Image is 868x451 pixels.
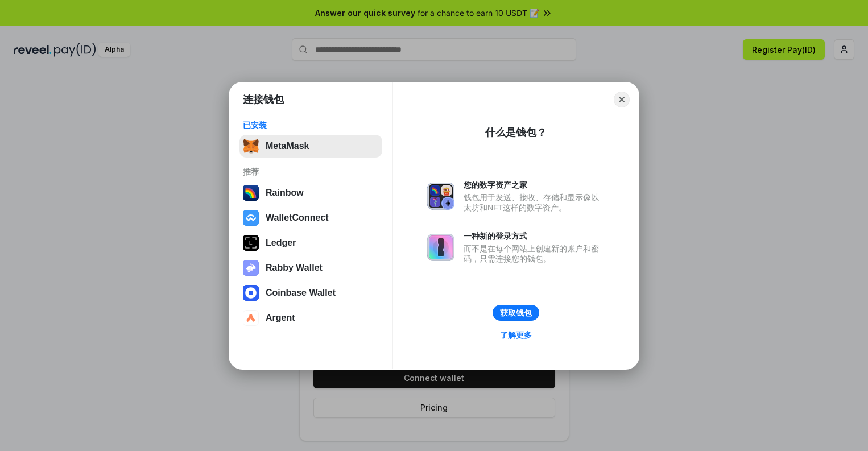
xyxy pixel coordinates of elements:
button: Ledger [239,231,382,254]
div: 钱包用于发送、接收、存储和显示像以太坊和NFT这样的数字资产。 [464,192,605,213]
div: 什么是钱包？ [485,126,547,139]
img: svg+xml,%3Csvg%20xmlns%3D%22http%3A%2F%2Fwww.w3.org%2F2000%2Fsvg%22%20fill%3D%22none%22%20viewBox... [243,260,259,276]
div: Ledger [266,238,296,248]
div: MetaMask [266,141,309,151]
div: Coinbase Wallet [266,288,336,298]
h1: 连接钱包 [243,93,284,106]
div: WalletConnect [266,213,329,223]
button: Argent [239,307,382,329]
button: Rabby Wallet [239,256,382,279]
img: svg+xml,%3Csvg%20xmlns%3D%22http%3A%2F%2Fwww.w3.org%2F2000%2Fsvg%22%20fill%3D%22none%22%20viewBox... [427,183,454,210]
button: MetaMask [239,135,382,158]
div: Argent [266,313,295,323]
img: svg+xml,%3Csvg%20width%3D%2228%22%20height%3D%2228%22%20viewBox%3D%220%200%2028%2028%22%20fill%3D... [243,310,259,326]
img: svg+xml,%3Csvg%20width%3D%2228%22%20height%3D%2228%22%20viewBox%3D%220%200%2028%2028%22%20fill%3D... [243,210,259,226]
img: svg+xml,%3Csvg%20width%3D%2228%22%20height%3D%2228%22%20viewBox%3D%220%200%2028%2028%22%20fill%3D... [243,285,259,301]
div: 而不是在每个网站上创建新的账户和密码，只需连接您的钱包。 [464,243,605,264]
img: svg+xml,%3Csvg%20fill%3D%22none%22%20height%3D%2233%22%20viewBox%3D%220%200%2035%2033%22%20width%... [243,138,259,154]
button: 获取钱包 [493,305,539,321]
div: 推荐 [243,167,379,177]
div: 了解更多 [500,330,532,340]
button: Coinbase Wallet [239,282,382,304]
div: 一种新的登录方式 [464,231,605,241]
div: 获取钱包 [500,308,532,318]
div: 您的数字资产之家 [464,180,605,190]
img: svg+xml,%3Csvg%20xmlns%3D%22http%3A%2F%2Fwww.w3.org%2F2000%2Fsvg%22%20fill%3D%22none%22%20viewBox... [427,234,454,261]
img: svg+xml,%3Csvg%20width%3D%22120%22%20height%3D%22120%22%20viewBox%3D%220%200%20120%20120%22%20fil... [243,185,259,201]
div: Rainbow [266,188,304,198]
div: Rabby Wallet [266,263,323,273]
div: 已安装 [243,120,379,130]
img: svg+xml,%3Csvg%20xmlns%3D%22http%3A%2F%2Fwww.w3.org%2F2000%2Fsvg%22%20width%3D%2228%22%20height%3... [243,235,259,251]
button: WalletConnect [239,206,382,229]
button: Close [614,92,630,107]
button: Rainbow [239,181,382,204]
a: 了解更多 [493,328,539,342]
